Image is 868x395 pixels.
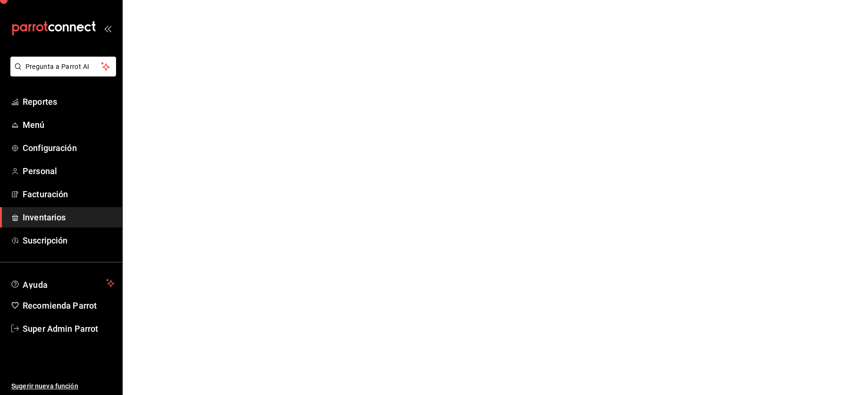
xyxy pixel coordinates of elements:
[23,299,115,312] span: Recomienda Parrot
[23,234,115,247] span: Suscripción
[23,142,115,154] span: Configuración
[23,188,115,201] span: Facturación
[25,62,101,72] span: Pregunta a Parrot AI
[23,118,115,131] span: Menú
[23,277,102,289] span: Ayuda
[23,95,115,108] span: Reportes
[7,68,116,78] a: Pregunta a Parrot AI
[23,322,115,335] span: Super Admin Parrot
[23,211,115,224] span: Inventarios
[23,165,115,177] span: Personal
[11,381,115,391] span: Sugerir nueva función
[104,25,111,32] button: open_drawer_menu
[10,57,116,76] button: Pregunta a Parrot AI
